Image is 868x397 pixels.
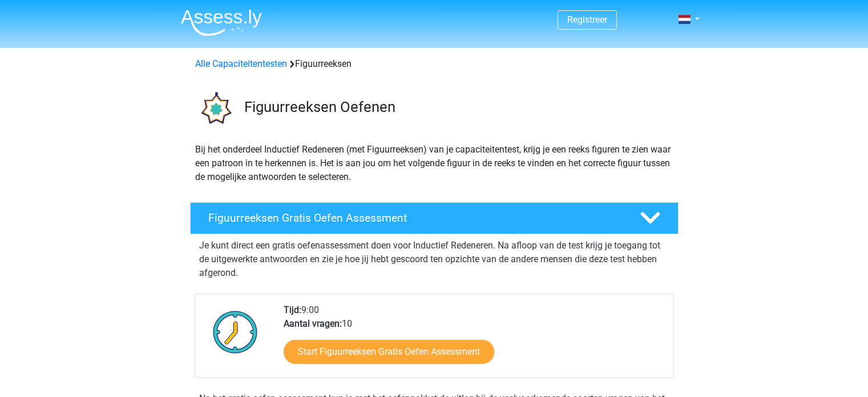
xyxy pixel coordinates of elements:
[284,340,494,364] a: Start Figuurreeksen Gratis Oefen Assessment
[195,143,673,184] p: Bij het onderdeel Inductief Redeneren (met Figuurreeksen) van je capaciteitentest, krijg je een r...
[191,57,678,71] div: Figuurreeksen
[207,303,264,360] img: Klok
[185,202,683,234] a: Figuurreeksen Gratis Oefen Assessment
[567,14,607,25] a: Registreer
[181,9,262,36] img: Assessly
[199,239,669,280] p: Je kunt direct een gratis oefenassessment doen voor Inductief Redeneren. Na afloop van de test kr...
[284,318,342,329] b: Aantal vragen:
[195,58,287,69] a: Alle Capaciteitentesten
[244,98,669,116] h3: Figuurreeksen Oefenen
[275,303,673,378] div: 9:00 10
[284,304,301,315] b: Tijd:
[191,85,239,133] img: figuurreeksen
[208,211,621,224] h4: Figuurreeksen Gratis Oefen Assessment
